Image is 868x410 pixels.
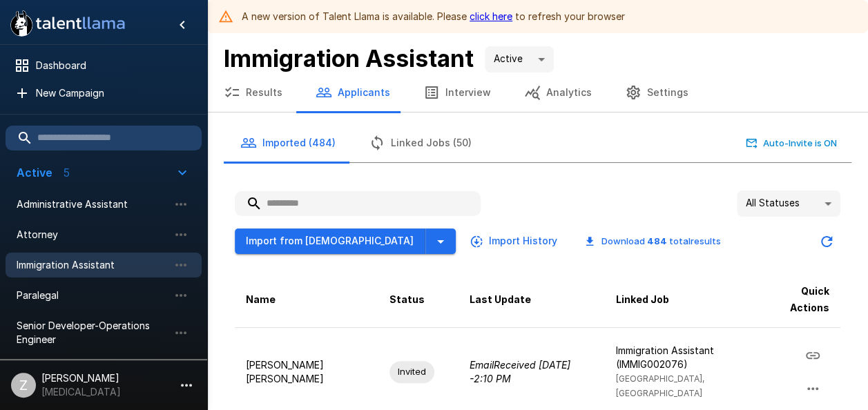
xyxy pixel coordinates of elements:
[485,46,554,72] div: Active
[615,344,751,371] p: Immigration Assistant (IMMIG002076)
[608,73,705,112] button: Settings
[207,73,299,112] button: Results
[737,191,840,217] div: All Statuses
[796,348,829,360] span: Copy Interview Link
[378,272,459,328] th: Status
[235,272,378,328] th: Name
[224,44,474,72] b: Immigration Assistant
[647,235,667,246] b: 484
[574,231,732,252] button: Download 484 totalresults
[615,373,704,398] span: [GEOGRAPHIC_DATA], [GEOGRAPHIC_DATA]
[224,124,352,162] button: Imported (484)
[762,272,840,328] th: Quick Actions
[246,358,367,386] p: [PERSON_NAME] [PERSON_NAME]
[389,365,434,378] span: Invited
[242,4,625,29] div: A new version of Talent Llama is available. Please to refresh your browser
[813,228,840,255] button: Updated Today - 3:15 PM
[604,272,762,328] th: Linked Job
[467,228,563,254] button: Import History
[470,10,512,22] a: click here
[352,124,488,162] button: Linked Jobs (50)
[459,272,604,328] th: Last Update
[470,359,570,384] i: Email Received [DATE] - 2:10 PM
[508,73,608,112] button: Analytics
[407,73,508,112] button: Interview
[743,133,840,154] button: Auto-Invite is ON
[235,228,425,254] button: Import from [DEMOGRAPHIC_DATA]
[299,73,407,112] button: Applicants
